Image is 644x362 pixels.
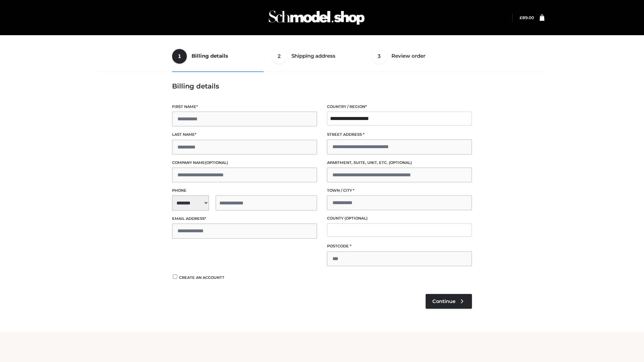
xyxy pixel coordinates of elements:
[172,187,317,194] label: Phone
[389,160,412,165] span: (optional)
[520,15,522,20] span: £
[327,187,472,194] label: Town / City
[172,160,317,166] label: Company name
[172,82,472,90] h3: Billing details
[172,275,178,279] input: Create an account?
[172,131,317,138] label: Last name
[327,131,472,138] label: Street address
[205,160,228,165] span: (optional)
[179,275,224,280] span: Create an account?
[266,4,367,31] img: Schmodel Admin 964
[327,243,472,249] label: Postcode
[327,104,472,110] label: Country / Region
[172,216,317,222] label: Email address
[520,15,534,20] bdi: 89.00
[327,160,472,166] label: Apartment, suite, unit, etc.
[172,104,317,110] label: First name
[344,216,368,221] span: (optional)
[327,215,472,222] label: County
[432,298,455,304] span: Continue
[426,294,472,309] a: Continue
[520,15,534,20] a: £89.00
